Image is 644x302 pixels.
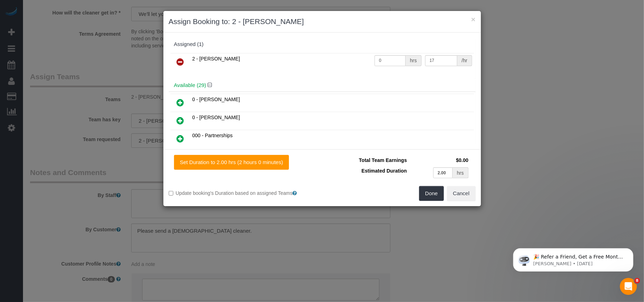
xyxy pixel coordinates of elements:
iframe: Intercom live chat [620,278,637,295]
span: Estimated Duration [361,168,407,174]
td: $0.00 [409,155,470,165]
div: Assigned (1) [174,41,470,47]
td: Total Team Earnings [327,155,409,165]
button: Cancel [447,186,476,201]
div: hrs [406,55,421,66]
button: Done [419,186,444,201]
div: /hr [457,55,472,66]
label: Update booking's Duration based on assigned Teams [169,190,317,197]
button: × [471,16,475,23]
span: 2 - [PERSON_NAME] [192,56,240,62]
span: 000 - Partnerships [192,133,233,138]
h3: Assign Booking to: 2 - [PERSON_NAME] [169,16,476,27]
iframe: Intercom notifications message [503,233,644,283]
span: 8 [634,278,640,284]
button: Set Duration to 2.00 hrs (2 hours 0 minutes) [174,155,289,170]
input: Update booking's Duration based on assigned Teams [169,191,173,196]
span: 0 - [PERSON_NAME] [192,97,240,102]
span: 0 - [PERSON_NAME] [192,115,240,120]
h4: Available (29) [174,82,470,88]
div: hrs [453,167,468,178]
